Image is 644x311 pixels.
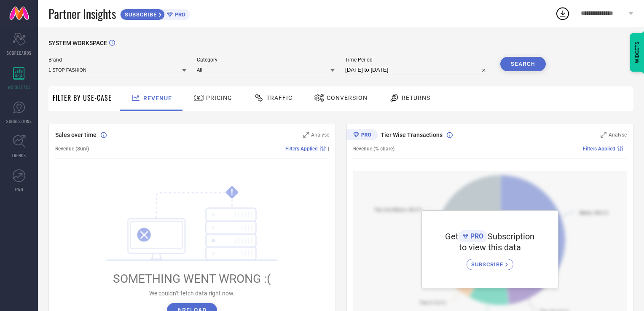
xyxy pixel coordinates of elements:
[328,146,329,152] span: |
[311,132,329,138] span: Analyse
[583,146,615,152] span: Filters Applied
[48,40,107,46] span: SYSTEM WORKSPACE
[555,6,570,21] div: Open download list
[500,57,546,71] button: Search
[381,131,443,138] span: Tier Wise Transactions
[346,129,378,142] div: Premium
[206,94,232,101] span: Pricing
[303,132,309,138] svg: Zoom
[327,94,368,101] span: Conversion
[601,132,606,138] svg: Zoom
[143,95,172,102] span: Revenue
[625,146,627,152] span: |
[467,252,513,270] a: SUBSCRIBE
[149,290,235,297] span: We couldn’t fetch data right now.
[285,146,318,152] span: Filters Applied
[353,146,394,152] span: Revenue (% share)
[345,57,490,63] span: Time Period
[468,232,483,240] span: PRO
[55,131,97,138] span: Sales over time
[120,7,190,20] a: SUBSCRIBEPRO
[231,188,233,197] tspan: !
[121,11,159,18] span: SUBSCRIBE
[402,94,430,101] span: Returns
[55,146,89,152] span: Revenue (Sum)
[6,118,32,124] span: SUGGESTIONS
[488,231,534,241] span: Subscription
[8,84,31,90] span: WORKSPACE
[53,93,112,103] span: Filter By Use-Case
[48,5,116,22] span: Partner Insights
[266,94,292,101] span: Traffic
[12,152,26,158] span: TRENDS
[15,186,23,193] span: FWD
[459,242,521,252] span: to view this data
[471,261,505,268] span: SUBSCRIBE
[197,57,335,63] span: Category
[173,11,185,18] span: PRO
[445,231,459,241] span: Get
[48,57,186,63] span: Brand
[345,65,490,75] input: Select time period
[609,132,627,138] span: Analyse
[7,50,32,56] span: SCORECARDS
[113,272,271,286] span: SOMETHING WENT WRONG :(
